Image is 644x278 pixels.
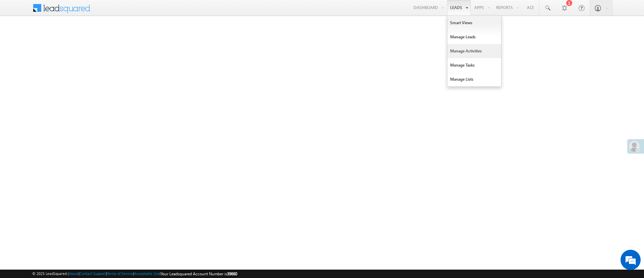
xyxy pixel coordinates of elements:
[11,35,28,44] img: d_60004797649_company_0_60004797649
[35,35,113,44] div: Chat with us now
[447,30,501,44] a: Manage Leads
[447,72,501,86] a: Manage Lists
[227,271,237,276] span: 39660
[447,16,501,30] a: Smart Views
[134,271,160,276] a: Acceptable Use
[110,3,126,19] div: Minimize live chat window
[79,271,106,276] a: Contact Support
[91,207,122,216] em: Start Chat
[32,271,237,277] span: © 2025 LeadSquared | | | | |
[107,271,133,276] a: Terms of Service
[447,44,501,58] a: Manage Activities
[161,271,237,276] span: Your Leadsquared Account Number is
[447,58,501,72] a: Manage Tasks
[69,271,78,276] a: About
[9,62,122,201] textarea: Type your message and hit 'Enter'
